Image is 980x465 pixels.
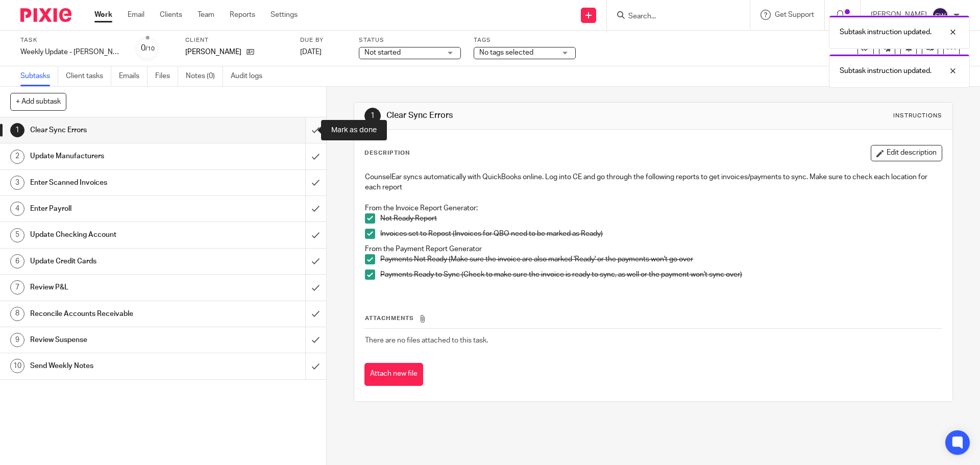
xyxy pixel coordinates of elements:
h1: Clear Sync Errors [386,110,675,121]
div: Instructions [893,112,942,120]
img: svg%3E [932,7,948,23]
div: 6 [10,254,24,268]
label: Status [359,36,461,44]
h1: Review Suspense [30,332,207,348]
span: No tags selected [479,49,533,56]
div: 4 [10,202,24,216]
img: Pixie [20,8,71,22]
label: Task [20,36,122,44]
a: Client tasks [66,66,111,86]
a: Team [198,10,214,20]
h1: Clear Sync Errors [30,123,207,138]
h1: Update Manufacturers [30,149,207,164]
button: + Add subtask [10,93,66,110]
a: Subtasks [20,66,58,86]
h1: Review P&L [30,280,207,295]
h1: Enter Scanned Invoices [30,175,207,190]
div: Weekly Update - [PERSON_NAME] [20,47,122,57]
label: Tags [474,36,576,44]
a: Work [94,10,112,20]
p: Payments Ready to Sync (Check to make sure the invoice is ready to sync, as well or the payment w... [380,270,941,280]
div: 0 [141,42,155,54]
div: 8 [10,307,24,321]
p: Subtask instruction updated. [840,66,932,76]
h1: Send Weekly Notes [30,358,207,374]
div: 1 [10,123,24,137]
div: Weekly Update - Kelly [20,47,122,57]
span: [DATE] [300,48,322,56]
a: Email [128,10,144,20]
p: From the Payment Report Generator [365,244,941,254]
span: Attachments [365,315,414,321]
h1: Enter Payroll [30,201,207,216]
label: Due by [300,36,346,44]
a: Reports [230,10,255,20]
div: 3 [10,176,24,190]
a: Clients [160,10,182,20]
div: 2 [10,150,24,164]
label: Client [185,36,287,44]
a: Audit logs [231,66,270,86]
p: Invoices set to Repost (Invoices for QBO need to be marked as Ready) [380,229,941,239]
p: Subtask instruction updated. [840,27,932,37]
div: 1 [364,108,381,124]
p: From the Invoice Report Generator: [365,203,941,213]
a: Settings [271,10,298,20]
div: 9 [10,333,24,347]
p: Description [364,149,410,157]
div: 7 [10,280,24,295]
a: Files [155,66,178,86]
div: 5 [10,228,24,242]
p: CounselEar syncs automatically with QuickBooks online. Log into CE and go through the following r... [365,172,941,193]
h1: Update Checking Account [30,227,207,242]
small: /10 [145,46,155,52]
h1: Reconcile Accounts Receivable [30,306,207,322]
div: 10 [10,359,24,373]
p: Not Ready Report [380,213,941,224]
a: Emails [119,66,148,86]
p: Payments Not Ready (Make sure the invoice are also marked 'Ready' or the payments won't go over [380,254,941,264]
button: Attach new file [364,363,423,386]
span: Not started [364,49,401,56]
p: [PERSON_NAME] [185,47,241,57]
button: Edit description [871,145,942,161]
a: Notes (0) [186,66,223,86]
span: There are no files attached to this task. [365,337,488,344]
h1: Update Credit Cards [30,254,207,269]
